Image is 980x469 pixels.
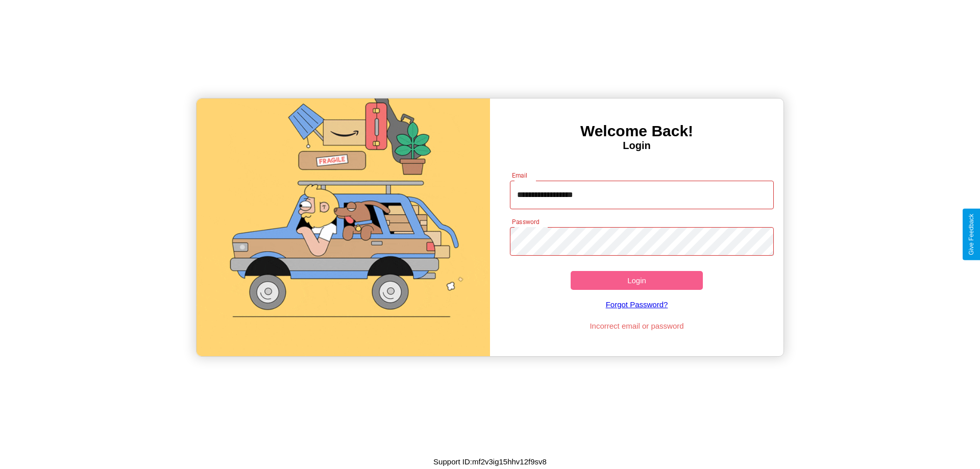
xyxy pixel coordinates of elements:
p: Support ID: mf2v3ig15hhv12f9sv8 [433,455,547,468]
button: Login [571,271,703,290]
img: gif [197,98,490,356]
a: Forgot Password? [505,290,769,319]
label: Email [512,171,528,180]
h4: Login [490,140,783,152]
label: Password [512,217,539,226]
h3: Welcome Back! [490,122,783,140]
div: Give Feedback [968,214,975,255]
p: Incorrect email or password [505,319,769,333]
